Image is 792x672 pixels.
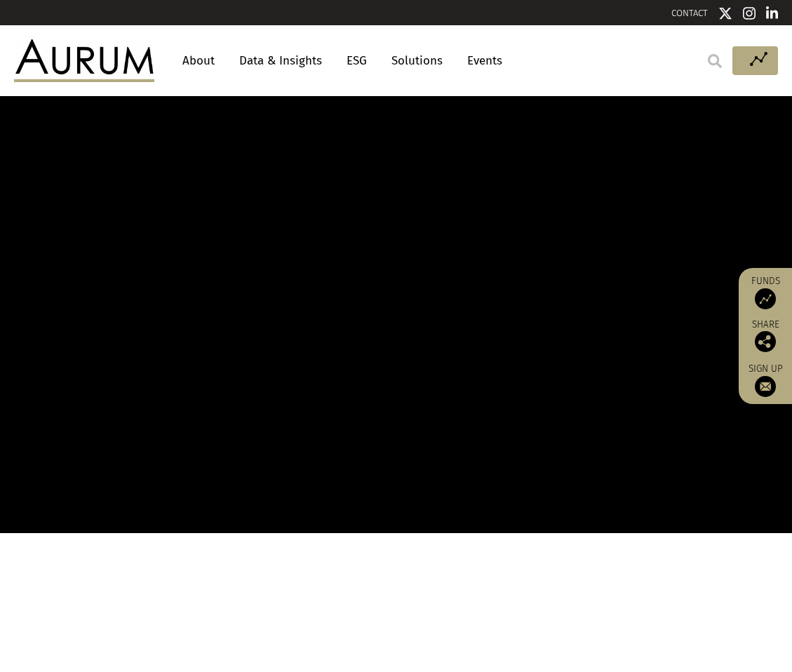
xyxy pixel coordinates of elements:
[718,6,732,20] img: Twitter icon
[460,48,502,74] a: Events
[755,331,776,352] img: Share this post
[746,275,785,309] a: Funds
[746,320,785,352] div: Share
[743,6,756,20] img: Instagram icon
[340,48,374,74] a: ESG
[232,48,329,74] a: Data & Insights
[671,8,708,18] a: CONTACT
[14,39,154,81] img: Aurum
[755,376,776,397] img: Sign up to our newsletter
[746,363,785,397] a: Sign up
[175,48,222,74] a: About
[708,54,722,68] img: search.svg
[755,288,776,309] img: Access Funds
[384,48,450,74] a: Solutions
[766,6,779,20] img: Linkedin icon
